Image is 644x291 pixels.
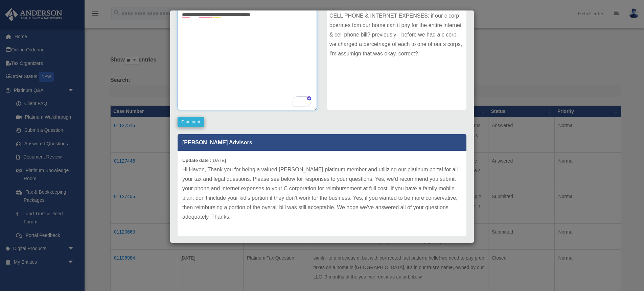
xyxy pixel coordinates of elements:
[182,165,462,222] p: Hi Haven, Thank you for being a valued [PERSON_NAME] platinum member and utilizing our platinum p...
[178,134,466,151] p: [PERSON_NAME] Advisors
[178,9,317,110] textarea: To enrich screen reader interactions, please activate Accessibility in Grammarly extension settings
[178,117,204,127] button: Comment
[182,158,226,163] small: [DATE]
[327,9,466,110] div: CELL PHONE & INTERNET EXPENSES: if our c corp operates fom our home can it pay for the entire int...
[182,158,211,163] b: Update date :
